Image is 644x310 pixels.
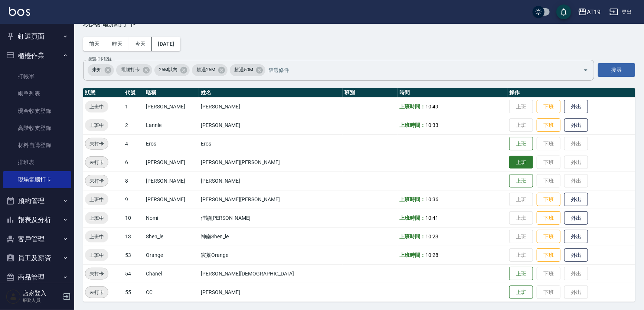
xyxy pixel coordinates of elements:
[537,118,560,132] button: 下班
[154,66,182,74] span: 25M以內
[575,4,604,20] button: AT19
[123,227,144,246] td: 13
[88,66,106,74] span: 未知
[509,156,533,169] button: 上班
[425,215,438,221] span: 10:41
[123,264,144,283] td: 54
[23,297,61,304] p: 服務人員
[564,211,588,225] button: 外出
[399,196,425,202] b: 上班時間：
[564,230,588,244] button: 外出
[399,122,425,128] b: 上班時間：
[230,66,258,74] span: 超過50M
[129,37,152,51] button: 今天
[116,64,152,76] div: 電腦打卡
[509,174,533,188] button: 上班
[144,209,199,227] td: Nomi
[123,172,144,190] td: 8
[3,68,71,85] a: 打帳單
[85,270,108,278] span: 未打卡
[509,267,533,281] button: 上班
[154,64,190,76] div: 25M以內
[3,229,71,249] button: 客戶管理
[3,46,71,65] button: 櫃檯作業
[83,37,106,51] button: 前天
[564,193,588,206] button: 外出
[123,246,144,264] td: 53
[537,248,560,262] button: 下班
[199,209,343,227] td: 佳穎[PERSON_NAME]
[199,116,343,134] td: [PERSON_NAME]
[3,171,71,188] a: 現場電腦打卡
[3,210,71,229] button: 報表及分析
[116,66,144,74] span: 電腦打卡
[230,64,265,76] div: 超過50M
[3,85,71,102] a: 帳單列表
[23,290,61,297] h5: 店家登入
[3,248,71,268] button: 員工及薪資
[123,153,144,172] td: 6
[144,153,199,172] td: [PERSON_NAME]
[509,285,533,299] button: 上班
[144,134,199,153] td: Eros
[564,100,588,114] button: 外出
[537,100,560,114] button: 下班
[399,234,425,239] b: 上班時間：
[144,283,199,301] td: CC
[607,5,635,19] button: 登出
[123,88,144,98] th: 代號
[3,120,71,137] a: 高階收支登錄
[425,234,438,239] span: 10:23
[144,264,199,283] td: Chanel
[507,88,635,98] th: 操作
[144,246,199,264] td: Orange
[144,190,199,209] td: [PERSON_NAME]
[425,122,438,128] span: 10:33
[85,251,108,259] span: 上班中
[3,137,71,154] a: 材料自購登錄
[85,121,108,129] span: 上班中
[85,103,108,111] span: 上班中
[199,97,343,116] td: [PERSON_NAME]
[199,246,343,264] td: 宸蓁Orange
[199,88,343,98] th: 姓名
[152,37,180,51] button: [DATE]
[398,88,507,98] th: 時間
[199,153,343,172] td: [PERSON_NAME][PERSON_NAME]
[199,134,343,153] td: Eros
[199,172,343,190] td: [PERSON_NAME]
[85,233,108,241] span: 上班中
[425,104,438,110] span: 10:49
[537,211,560,225] button: 下班
[267,63,570,76] input: 篩選條件
[123,190,144,209] td: 9
[85,159,108,166] span: 未打卡
[425,196,438,202] span: 10:36
[199,283,343,301] td: [PERSON_NAME]
[587,7,601,17] div: AT19
[144,172,199,190] td: [PERSON_NAME]
[123,209,144,227] td: 10
[564,118,588,132] button: 外出
[3,102,71,120] a: 現金收支登錄
[3,27,71,46] button: 釘選頁面
[123,97,144,116] td: 1
[123,116,144,134] td: 2
[192,64,228,76] div: 超過25M
[106,37,129,51] button: 昨天
[556,4,571,19] button: save
[123,283,144,301] td: 55
[144,88,199,98] th: 暱稱
[425,252,438,258] span: 10:28
[9,7,30,16] img: Logo
[144,97,199,116] td: [PERSON_NAME]
[85,288,108,296] span: 未打卡
[199,190,343,209] td: [PERSON_NAME][PERSON_NAME]
[88,56,112,62] label: 篩選打卡記錄
[144,116,199,134] td: Lannie
[537,193,560,206] button: 下班
[85,177,108,185] span: 未打卡
[85,140,108,148] span: 未打卡
[3,191,71,211] button: 預約管理
[343,88,398,98] th: 班別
